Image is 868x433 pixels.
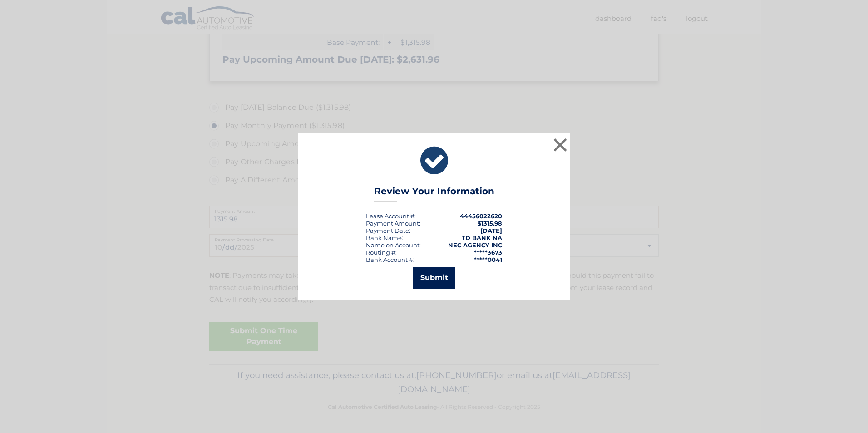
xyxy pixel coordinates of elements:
button: × [551,136,569,154]
div: : [366,227,410,234]
span: $1315.98 [478,220,502,227]
span: Payment Date [366,227,409,234]
strong: TD BANK NA [462,234,502,241]
strong: 44456022620 [460,212,502,220]
span: [DATE] [480,227,502,234]
strong: NEC AGENCY INC [448,241,502,249]
div: Bank Name: [366,234,403,241]
div: Name on Account: [366,241,421,249]
h3: Review Your Information [374,186,494,202]
button: Submit [413,267,455,289]
div: Payment Amount: [366,220,420,227]
div: Bank Account #: [366,256,414,263]
div: Lease Account #: [366,212,416,220]
div: Routing #: [366,249,397,256]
